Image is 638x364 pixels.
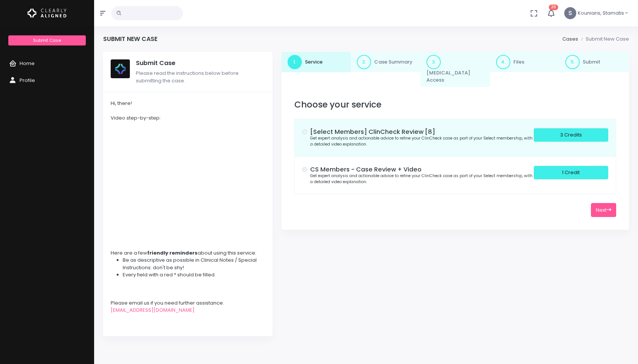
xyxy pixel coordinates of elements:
[111,249,265,257] div: Here are a few about using this service:
[534,128,608,142] div: 3 Credits
[20,60,35,67] span: Home
[136,70,239,84] span: Please read the instructions below before submitting the case.
[103,35,157,42] h4: Submit New Case
[357,55,371,69] span: 2.
[562,35,578,42] a: Cases
[288,55,302,69] span: 1.
[591,203,616,217] button: Next
[147,249,198,256] strong: friendly reminders
[27,5,67,21] img: Logo Horizontal
[20,77,35,84] span: Profile
[578,35,629,43] li: Submit New Case
[310,135,533,147] small: Get expert analysis and actionable advice to refine your ClinCheck case as part of your Select me...
[310,128,534,136] h5: [Select Members] ClinCheck Review [8]
[549,5,558,10] span: 20
[496,55,510,69] span: 4.
[426,55,441,69] span: 3.
[559,52,629,72] a: 5.Submit
[578,9,624,17] span: Kouniaris, Stamatis
[564,7,576,19] span: S
[351,52,420,72] a: 2.Case Summary
[123,271,265,279] li: Every field with a red * should be filled.
[310,173,533,185] small: Get expert analysis and actionable advice to refine your ClinCheck case as part of your Select me...
[490,52,560,72] a: 4.Files
[111,114,265,122] div: Video step-by-step:
[310,166,534,173] h5: CS Members - Case Review + Video
[565,55,580,69] span: 5.
[420,52,490,87] a: 3.[MEDICAL_DATA] Access
[111,306,195,314] a: [EMAIL_ADDRESS][DOMAIN_NAME]
[136,59,265,67] h5: Submit Case
[111,299,265,307] div: Please email us if you need further assistance:
[111,100,265,107] div: Hi, there!
[294,100,616,110] h3: Choose your service
[33,37,61,43] span: Submit Case
[534,166,608,180] div: 1 Credit
[282,52,351,72] a: 1.Service
[123,256,265,271] li: Be as descriptive as possible in Clinical Notes / Special Instructions: don't be shy!
[8,35,85,45] a: Submit Case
